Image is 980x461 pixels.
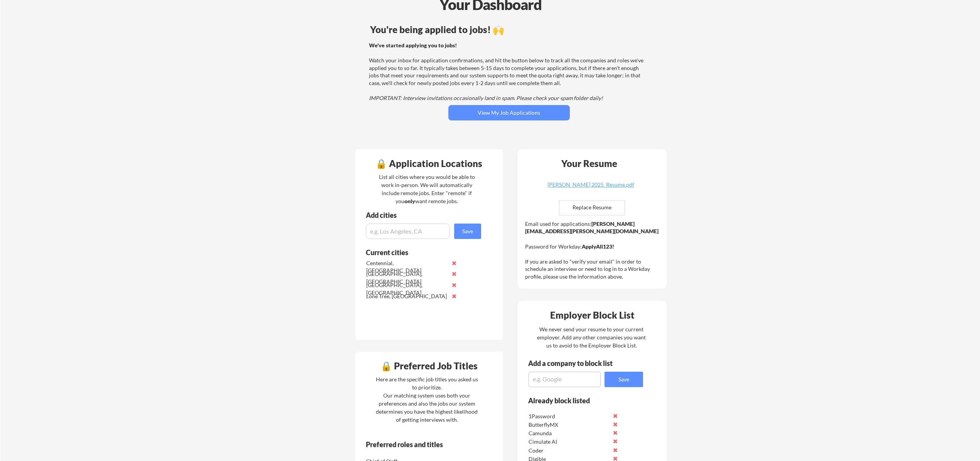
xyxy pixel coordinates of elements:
div: [PERSON_NAME] 2025_Resume.pdf [545,182,637,187]
div: Email used for applications: Password for Workday: If you are asked to "verify your email" in ord... [525,220,661,281]
div: ButterflyMX [529,421,610,429]
div: Coder [529,447,610,454]
strong: [PERSON_NAME][EMAIL_ADDRESS][PERSON_NAME][DOMAIN_NAME] [525,220,658,235]
div: Already block listed [528,397,633,404]
strong: only [404,198,415,204]
strong: We've started applying you to jobs! [369,42,457,48]
button: Save [605,372,643,387]
div: [GEOGRAPHIC_DATA], [GEOGRAPHIC_DATA] [366,270,448,285]
div: [GEOGRAPHIC_DATA], [GEOGRAPHIC_DATA] [366,281,448,296]
div: List all cities where you would be able to work in-person. We will automatically include remote j... [374,173,480,205]
div: Add a company to block list [528,360,625,367]
div: We never send your resume to your current employer. Add any other companies you want us to avoid ... [537,325,647,349]
div: Watch your inbox for application confirmations, and hit the button below to track all the compani... [369,42,647,102]
div: You're being applied to jobs! 🙌 [370,25,648,34]
button: Save [454,224,481,239]
div: Lone Tree, [GEOGRAPHIC_DATA] [366,292,448,300]
div: Current cities [366,249,473,256]
div: 1Password [529,413,610,420]
div: 🔒 Preferred Job Titles [357,361,501,371]
div: Cimulate AI [529,438,610,446]
div: Employer Block List [521,311,664,320]
a: [PERSON_NAME] 2025_Resume.pdf [545,182,637,194]
div: Your Resume [551,159,628,168]
input: e.g. Los Angeles, CA [366,224,450,239]
div: 🔒 Application Locations [357,159,501,168]
em: IMPORTANT: Interview invitations occasionally land in spam. Please check your spam folder daily! [369,95,603,101]
div: Here are the specific job titles you asked us to prioritize. Our matching system uses both your p... [374,375,480,424]
button: View My Job Applications [448,105,570,120]
div: Centennial, [GEOGRAPHIC_DATA] [366,259,448,274]
div: Add cities [366,212,483,219]
div: Preferred roles and titles [366,441,471,448]
div: Camunda [529,429,610,437]
strong: ApplyAll123! [582,243,614,250]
